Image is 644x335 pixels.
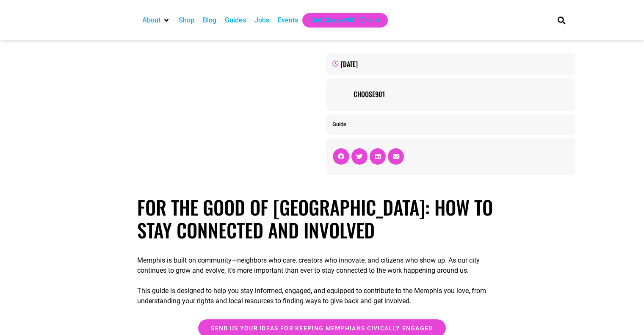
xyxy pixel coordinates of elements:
img: Picture of Choose901 [332,85,349,102]
a: Get Choose901 Emails [311,15,379,25]
a: Blog [203,15,216,25]
p: This guide is designed to help you stay informed, engaged, and equipped to contribute to the Memp... [137,286,507,306]
a: Events [278,15,298,25]
div: Share on twitter [351,148,368,164]
nav: Main nav [138,13,543,28]
a: Choose901 [354,89,569,99]
a: Guides [225,15,246,25]
p: Memphis is built on community—neighbors who care, creators who innovate, and citizens who show up... [137,255,507,276]
div: Share on linkedin [370,148,386,164]
span: Send us your ideas for keeping Memphians civically engaged [211,325,433,331]
h1: For the Good of [GEOGRAPHIC_DATA]: How to Stay Connected and Involved [137,196,507,241]
a: Shop [179,15,194,25]
div: Search [554,13,568,27]
a: Guide [332,121,346,127]
time: [DATE] [341,59,358,69]
a: About [142,15,160,25]
a: Jobs [254,15,269,25]
div: Share on email [388,148,404,164]
div: Share on facebook [333,148,349,164]
div: About [138,13,174,28]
